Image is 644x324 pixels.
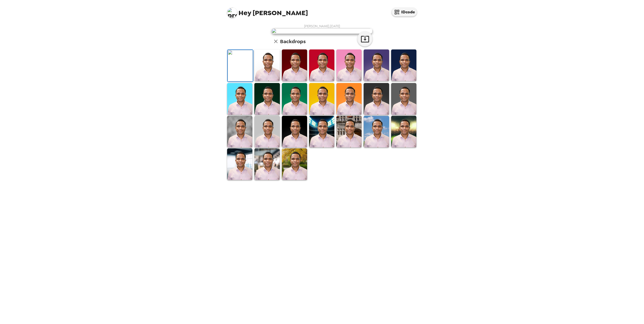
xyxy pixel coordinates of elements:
[238,8,251,17] span: Hey
[280,37,306,45] h6: Backdrops
[228,50,253,82] img: Original
[392,8,417,16] button: IDcode
[304,24,340,28] span: [PERSON_NAME] , [DATE]
[227,5,308,16] span: [PERSON_NAME]
[227,8,237,18] img: profile pic
[272,28,372,34] img: user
